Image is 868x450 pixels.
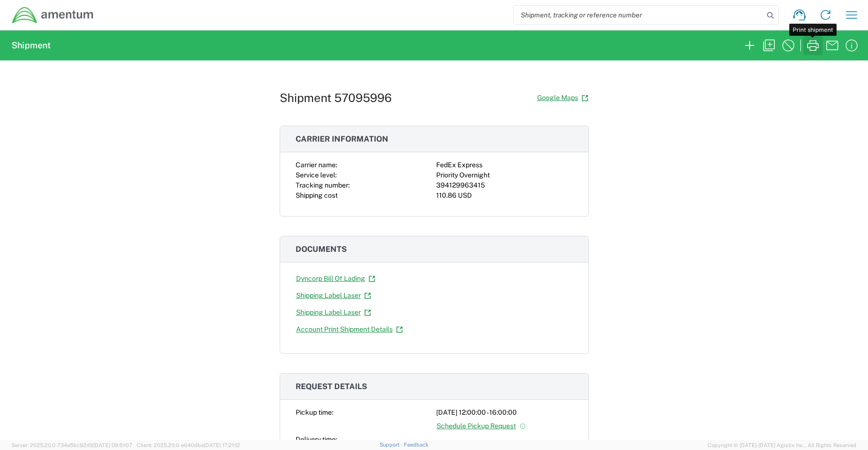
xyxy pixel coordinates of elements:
[280,91,392,105] h1: Shipment 57095996
[708,441,856,450] span: Copyright © [DATE]-[DATE] Agistix Inc., All Rights Reserved
[204,442,240,448] span: [DATE] 17:21:12
[12,6,94,24] img: dyncorp
[436,435,573,445] div: -
[436,418,526,435] a: Schedule Pickup Request
[296,161,337,169] span: Carrier name:
[12,40,51,51] h2: Shipment
[296,304,371,321] a: Shipping Label Laser
[296,382,367,391] span: Request details
[404,442,428,448] a: Feedback
[537,89,589,106] a: Google Maps
[93,442,132,448] span: [DATE] 09:51:07
[296,181,350,189] span: Tracking number:
[296,287,371,304] a: Shipping Label Laser
[296,134,388,144] span: Carrier information
[380,442,404,448] a: Support
[296,245,347,254] span: Documents
[436,180,573,190] div: 394129963415
[296,171,337,179] span: Service level:
[296,435,337,443] span: Delivery time:
[296,321,403,338] a: Account Print Shipment Details
[436,407,573,418] div: [DATE] 12:00:00 - 16:00:00
[296,270,376,287] a: Dyncorp Bill Of Lading
[436,170,573,180] div: Priority Overnight
[296,408,333,416] span: Pickup time:
[296,191,338,199] span: Shipping cost
[137,442,240,448] span: Client: 2025.20.0-e640dba
[436,190,573,201] div: 110.86 USD
[12,442,132,448] span: Server: 2025.20.0-734e5bc92d9
[436,160,573,170] div: FedEx Express
[513,6,764,24] input: Shipment, tracking or reference number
